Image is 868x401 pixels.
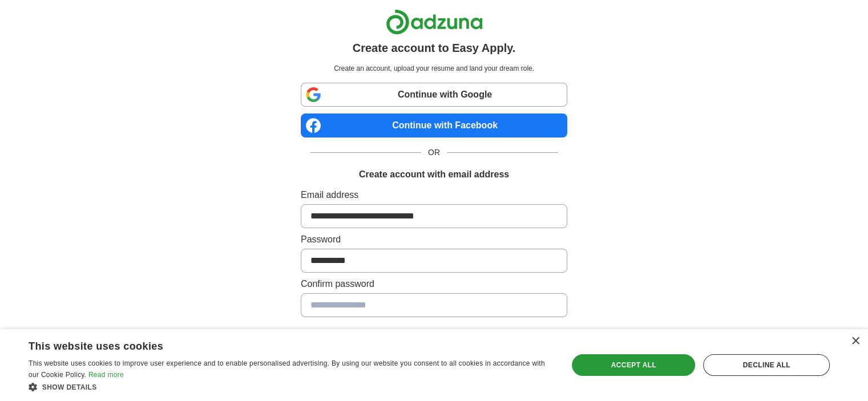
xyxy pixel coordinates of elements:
div: Decline all [703,354,830,376]
div: Show details [29,381,552,392]
span: Show details [42,383,97,391]
div: This website uses cookies [29,336,523,353]
h1: Create account to Easy Apply. [353,39,516,56]
h1: Create account with email address [359,168,509,181]
span: This website uses cookies to improve user experience and to enable personalised advertising. By u... [29,359,545,379]
label: Password [301,233,567,246]
div: Accept all [572,354,695,376]
img: Adzuna logo [386,9,483,35]
div: Close [851,337,859,346]
p: Create an account, upload your resume and land your dream role. [303,63,565,74]
span: OR [421,147,447,159]
label: Email address [301,188,567,202]
label: Confirm password [301,277,567,291]
a: Continue with Google [301,83,567,107]
a: Read more, opens a new window [88,371,124,379]
a: Continue with Facebook [301,114,567,137]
